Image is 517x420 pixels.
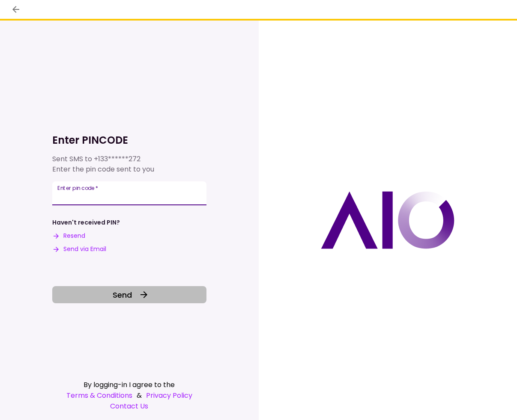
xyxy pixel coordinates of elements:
div: Sent SMS to Enter the pin code sent to you [52,154,206,175]
div: By logging-in I agree to the [52,379,206,390]
button: Resend [52,231,85,240]
div: Haven't received PIN? [52,218,120,227]
a: Terms & Conditions [66,390,132,401]
img: AIO logo [321,191,454,249]
label: Enter pin code [57,184,98,192]
span: Send [113,289,132,301]
button: back [9,2,23,17]
div: & [52,390,206,401]
h1: Enter PINCODE [52,133,206,147]
a: Privacy Policy [146,390,192,401]
a: Contact Us [52,401,206,411]
button: Send [52,286,206,303]
button: Send via Email [52,245,106,254]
